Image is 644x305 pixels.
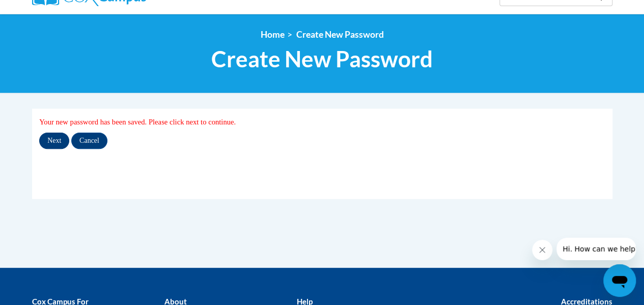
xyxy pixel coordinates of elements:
[39,133,69,149] input: Next
[532,240,552,260] iframe: Close message
[603,264,636,297] iframe: Button to launch messaging window
[71,133,107,149] input: Cancel
[296,29,384,40] span: Create New Password
[39,118,236,126] span: Your new password has been saved. Please click next to continue.
[6,7,82,15] span: Hi. How can we help?
[556,238,636,260] iframe: Message from company
[211,45,433,72] span: Create New Password
[261,29,285,40] a: Home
